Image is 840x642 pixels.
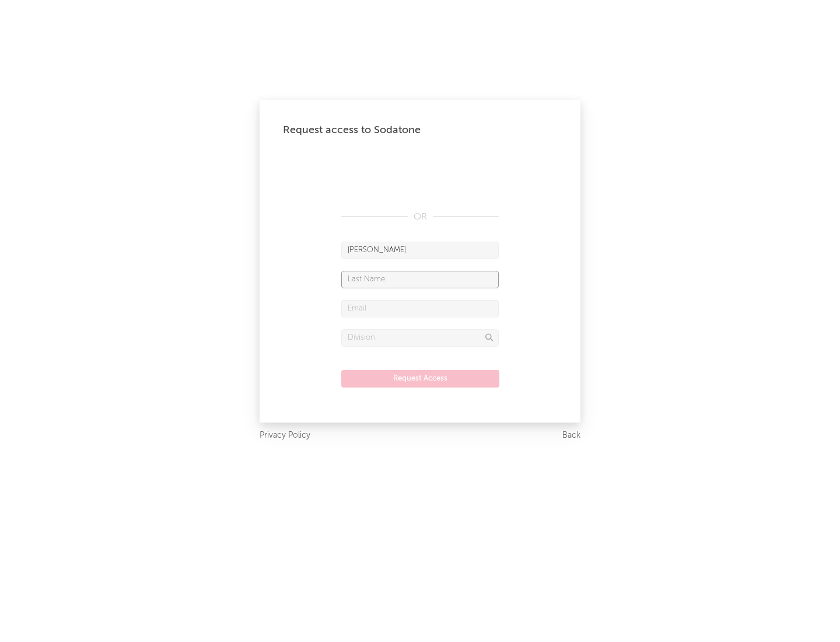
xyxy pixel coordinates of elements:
div: OR [341,210,499,224]
input: Last Name [341,271,499,288]
div: Request access to Sodatone [283,123,557,137]
a: Back [562,428,580,443]
input: First Name [341,242,499,259]
a: Privacy Policy [260,428,310,443]
input: Email [341,300,499,317]
button: Request Access [341,370,499,388]
input: Division [341,329,499,347]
